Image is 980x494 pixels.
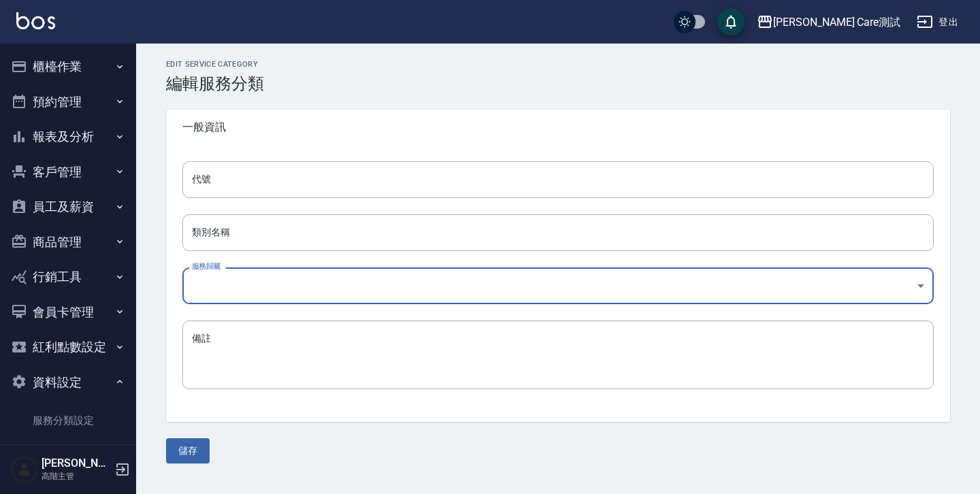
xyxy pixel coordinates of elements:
[182,120,934,134] span: 一般資訊
[5,436,131,467] a: 服務項目設定
[16,12,55,29] img: Logo
[42,457,111,470] h5: [PERSON_NAME]
[192,261,220,271] label: 服務歸屬
[717,8,745,35] button: save
[5,49,131,84] button: 櫃檯作業
[5,189,131,225] button: 員工及薪資
[166,438,210,463] button: 儲存
[42,470,111,482] p: 高階主管
[5,119,131,154] button: 報表及分析
[5,405,131,436] a: 服務分類設定
[751,8,906,36] button: [PERSON_NAME] Care測試
[5,154,131,190] button: 客戶管理
[5,329,131,365] button: 紅利點數設定
[11,456,38,483] img: Person
[911,10,964,35] button: 登出
[5,295,131,330] button: 會員卡管理
[166,74,950,93] h3: 編輯服務分類
[5,225,131,260] button: 商品管理
[5,259,131,295] button: 行銷工具
[5,84,131,120] button: 預約管理
[773,14,900,31] div: [PERSON_NAME] Care測試
[166,60,950,69] h2: Edit Service Category
[5,365,131,400] button: 資料設定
